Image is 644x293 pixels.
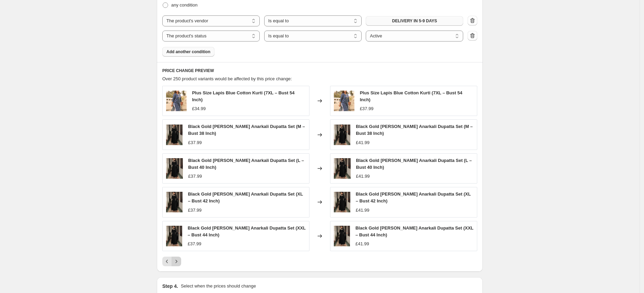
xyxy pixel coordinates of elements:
[356,174,370,179] span: £41.99
[356,140,370,145] span: £41.99
[166,91,187,111] img: plus-size-lapis-blue-cotton-kurti-uk-next-day-9466905_80x.png
[366,16,463,26] button: DELIVERY IN 5-9 DAYS
[188,124,305,136] span: Black Gold [PERSON_NAME] Anarkali Dupatta Set (M – Bust 38 Inch)
[334,91,354,111] img: plus-size-lapis-blue-cotton-kurti-uk-next-day-9466905_80x.png
[356,208,370,213] span: £41.99
[355,225,473,237] span: Black Gold [PERSON_NAME] Anarkali Dupatta Set (XXL – Bust 44 Inch)
[356,191,471,203] span: Black Gold [PERSON_NAME] Anarkali Dupatta Set (XL – Bust 42 Inch)
[188,241,201,246] span: £37.99
[162,257,172,266] button: Previous
[334,226,350,246] img: black-gold-georgette-long-anarkali-dupatta-set-5642475_80x.jpg
[188,140,202,145] span: £37.99
[188,208,202,213] span: £37.99
[171,2,198,8] span: any condition
[188,158,304,170] span: Black Gold [PERSON_NAME] Anarkali Dupatta Set (L – Bust 40 Inch)
[192,106,206,111] span: £34.99
[181,283,256,290] p: Select when the prices should change
[392,18,437,24] span: DELIVERY IN 5-9 DAYS
[166,226,182,246] img: black-gold-georgette-long-anarkali-dupatta-set-5642475_80x.jpg
[192,90,295,102] span: Plus Size Lapis Blue Cotton Kurti (7XL – Bust 54 Inch)
[162,47,214,57] button: Add another condition
[360,106,374,111] span: £37.99
[166,158,183,179] img: black-gold-georgette-long-anarkali-dupatta-set-5642475_80x.jpg
[166,192,183,212] img: black-gold-georgette-long-anarkali-dupatta-set-5642475_80x.jpg
[188,191,303,203] span: Black Gold [PERSON_NAME] Anarkali Dupatta Set (XL – Bust 42 Inch)
[356,124,472,136] span: Black Gold [PERSON_NAME] Anarkali Dupatta Set (M – Bust 38 Inch)
[162,68,477,73] h6: PRICE CHANGE PREVIEW
[188,174,202,179] span: £37.99
[166,125,183,145] img: black-gold-georgette-long-anarkali-dupatta-set-5642475_80x.jpg
[166,49,210,55] span: Add another condition
[334,192,350,212] img: black-gold-georgette-long-anarkali-dupatta-set-5642475_80x.jpg
[334,125,350,145] img: black-gold-georgette-long-anarkali-dupatta-set-5642475_80x.jpg
[360,90,462,102] span: Plus Size Lapis Blue Cotton Kurti (7XL – Bust 54 Inch)
[162,76,292,81] span: Over 250 product variants would be affected by this price change:
[162,283,178,290] h2: Step 4.
[172,257,181,266] button: Next
[356,158,472,170] span: Black Gold [PERSON_NAME] Anarkali Dupatta Set (L – Bust 40 Inch)
[188,225,306,237] span: Black Gold [PERSON_NAME] Anarkali Dupatta Set (XXL – Bust 44 Inch)
[355,241,369,246] span: £41.99
[162,257,181,266] nav: Pagination
[334,158,351,179] img: black-gold-georgette-long-anarkali-dupatta-set-5642475_80x.jpg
